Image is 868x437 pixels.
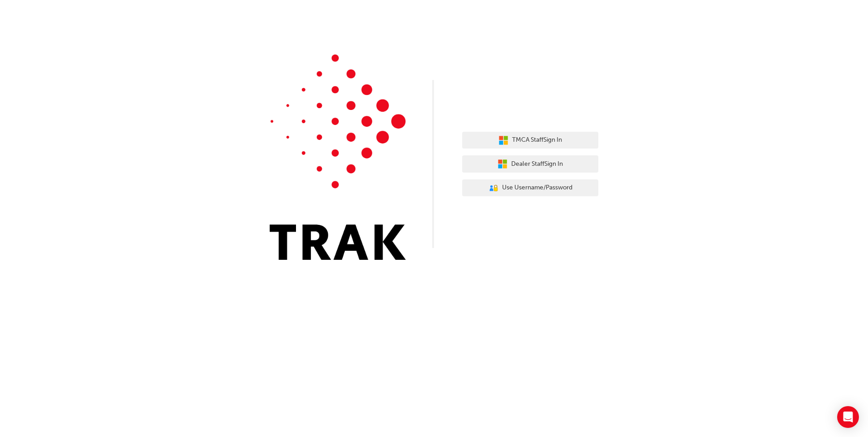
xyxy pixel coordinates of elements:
[270,55,406,260] img: Trak
[837,406,859,428] div: Open Intercom Messenger
[462,179,598,197] button: Use Username/Password
[462,132,598,149] button: TMCA StaffSign In
[502,183,572,193] span: Use Username/Password
[512,135,562,145] span: TMCA Staff Sign In
[462,155,598,173] button: Dealer StaffSign In
[511,159,563,169] span: Dealer Staff Sign In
